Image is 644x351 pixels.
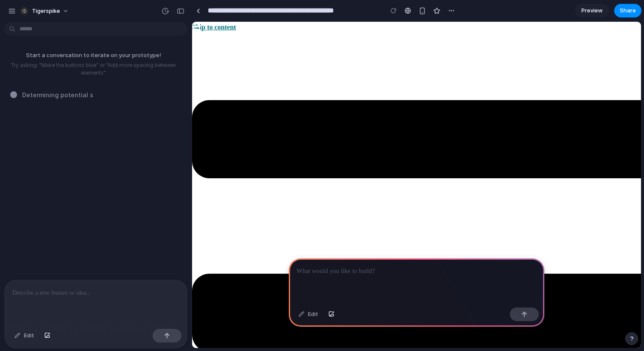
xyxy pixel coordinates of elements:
[620,6,636,15] span: Share
[614,4,641,17] button: Share
[581,6,603,15] span: Preview
[575,4,609,17] a: Preview
[17,4,73,18] button: Tigerspike
[3,51,183,60] p: Start a conversation to iterate on your prototype!
[22,90,93,99] span: Determining potential s
[3,61,183,77] p: Try asking: "Make the buttons blue" or "Add more spacing between elements"
[32,7,60,15] span: Tigerspike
